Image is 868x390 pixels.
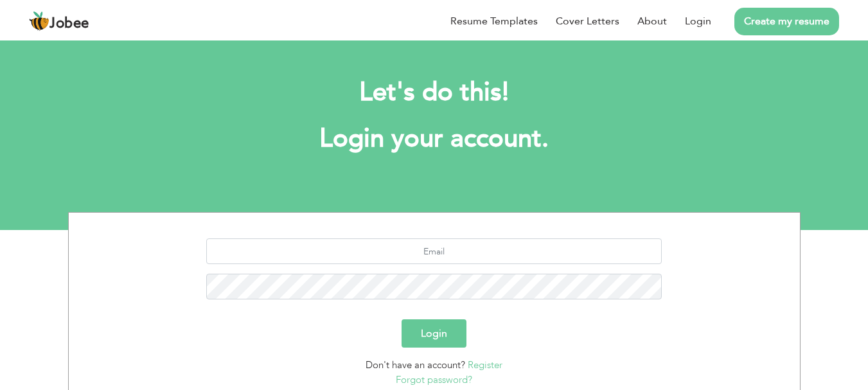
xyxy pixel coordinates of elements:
h2: Let's do this! [87,76,781,109]
span: Don't have an account? [366,359,465,371]
h1: Login your account. [87,122,781,155]
a: Resume Templates [450,13,538,29]
a: About [637,13,667,29]
button: Login [402,319,466,348]
a: Login [685,13,711,29]
a: Create my resume [734,8,839,35]
img: jobee.io [29,11,49,31]
a: Cover Letters [556,13,619,29]
a: Register [468,359,502,371]
a: Jobee [29,11,89,31]
span: Jobee [49,17,89,31]
a: Forgot password? [396,373,472,386]
input: Email [206,238,662,264]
